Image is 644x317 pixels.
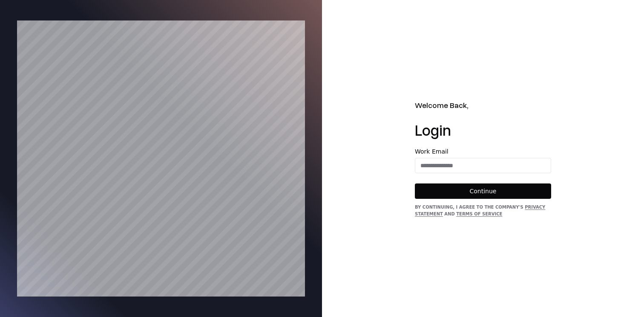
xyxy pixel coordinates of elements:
h2: Welcome Back, [415,99,551,111]
a: Terms of Service [456,212,502,216]
button: Continue [415,183,551,199]
h1: Login [415,121,551,138]
div: By continuing, I agree to the Company's and [415,204,551,218]
label: Work Email [415,148,551,154]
